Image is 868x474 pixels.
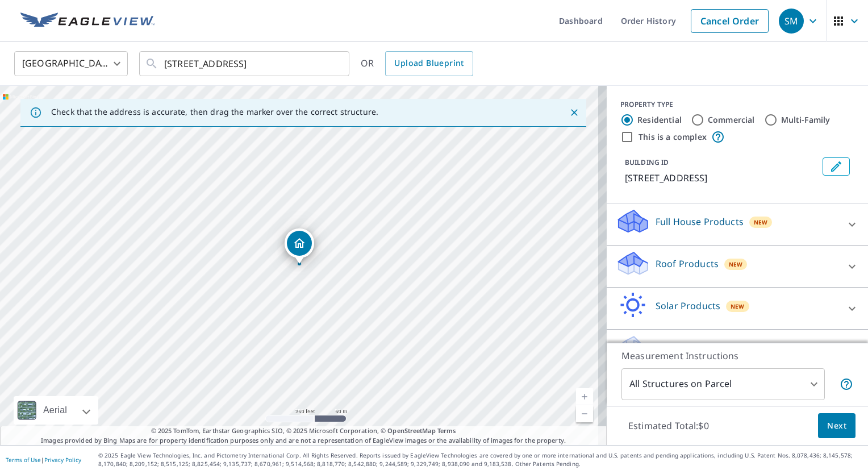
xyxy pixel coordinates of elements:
p: Solar Products [656,299,720,313]
span: New [729,260,743,269]
a: Current Level 17, Zoom Out [576,405,593,422]
p: Roof Products [656,257,719,271]
img: EV Logo [20,13,155,30]
a: Upload Blueprint [385,51,473,76]
div: Aerial [40,396,70,425]
input: Search by address or latitude-longitude [164,48,326,80]
p: Walls Products [656,341,721,355]
label: Multi-Family [781,114,831,126]
p: BUILDING ID [625,157,669,167]
a: Terms [437,426,456,435]
p: © 2025 Eagle View Technologies, Inc. and Pictometry International Corp. All Rights Reserved. Repo... [98,451,862,468]
div: PROPERTY TYPE [620,99,854,110]
span: Next [827,419,846,433]
p: Estimated Total: $0 [619,413,718,438]
div: SM [779,9,804,34]
button: Edit building 1 [823,157,850,176]
p: Measurement Instructions [621,349,853,363]
a: Cancel Order [691,9,769,33]
p: [STREET_ADDRESS] [625,171,818,185]
div: Full House ProductsNew [616,208,859,240]
a: Terms of Use [6,456,41,464]
div: Walls ProductsNew [616,334,859,367]
div: Aerial [14,396,98,425]
label: Commercial [708,114,755,126]
label: Residential [637,114,682,126]
span: New [754,218,768,227]
a: Privacy Policy [44,456,81,464]
p: Full House Products [656,215,744,228]
a: OpenStreetMap [387,426,435,435]
div: [GEOGRAPHIC_DATA] [14,48,128,80]
span: © 2025 TomTom, Earthstar Geographics SIO, © 2025 Microsoft Corporation, © [151,426,456,436]
span: Your report will include each building or structure inside the parcel boundary. In some cases, du... [840,377,853,391]
button: Close [567,105,582,120]
button: Next [818,413,856,439]
label: This is a complex [639,131,707,143]
span: Upload Blueprint [394,56,464,70]
div: OR [361,51,473,76]
p: | [6,456,81,463]
p: Check that the address is accurate, then drag the marker over the correct structure. [51,107,378,117]
a: Current Level 17, Zoom In [576,388,593,405]
div: Dropped pin, building 1, Residential property, 20 Yuma Trl Oak Ridge, NJ 07438 [285,228,314,264]
div: All Structures on Parcel [621,368,825,400]
div: Roof ProductsNew [616,250,859,282]
div: Solar ProductsNew [616,292,859,325]
span: New [731,302,745,311]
